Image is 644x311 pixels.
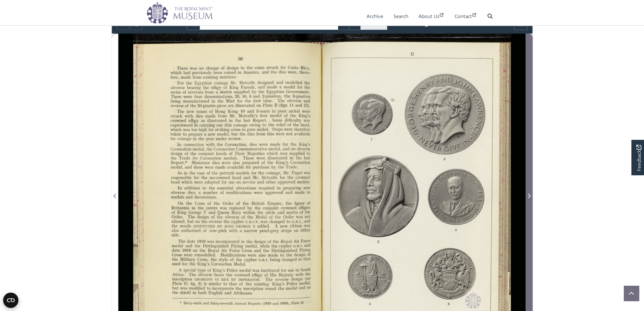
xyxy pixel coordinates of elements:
a: Contact [455,7,477,25]
button: Scroll to top [624,286,639,301]
button: Open CMP widget [3,293,18,308]
a: About Us [418,7,444,25]
a: Would you like to provide feedback? [631,140,644,175]
img: logo_wide.png [146,2,213,24]
a: Archive [367,7,383,25]
a: Search [393,7,408,25]
span: Feedback [635,145,642,171]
